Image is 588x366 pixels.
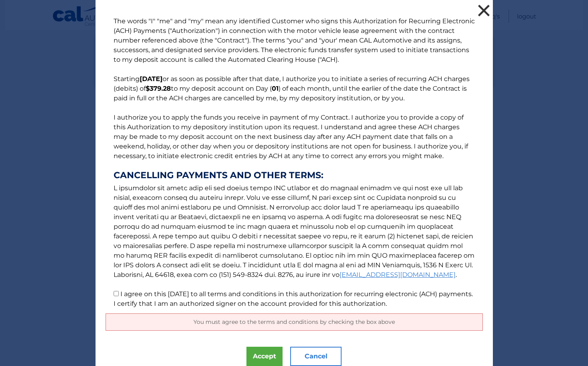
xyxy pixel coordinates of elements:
strong: CANCELLING PAYMENTS AND OTHER TERMS: [114,171,475,180]
b: [DATE] [140,75,163,83]
a: [EMAIL_ADDRESS][DOMAIN_NAME] [340,271,456,279]
span: You must agree to the terms and conditions by checking the box above [193,318,395,325]
label: I agree on this [DATE] to all terms and conditions in this authorization for recurring electronic... [114,290,473,307]
p: The words "I" "me" and "my" mean any identified Customer who signs this Authorization for Recurri... [106,16,483,309]
button: Accept [246,347,283,366]
button: Cancel [290,347,342,366]
b: 01 [272,85,279,92]
b: $379.28 [146,85,171,92]
button: × [476,2,492,18]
